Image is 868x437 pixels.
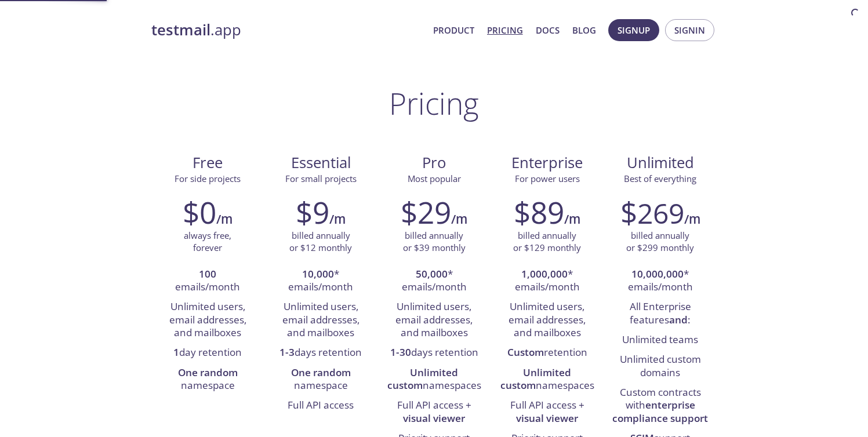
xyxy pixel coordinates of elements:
[386,297,482,343] li: Unlimited users, email addresses, and mailboxes
[500,366,572,392] strong: Unlimited custom
[612,330,708,350] li: Unlimited teams
[161,153,255,173] span: Free
[536,23,560,38] a: Docs
[451,209,467,229] h6: /m
[674,23,705,38] span: Signin
[279,345,295,359] strong: 1-3
[403,230,466,254] p: billed annually or $39 monthly
[151,20,210,40] strong: testmail
[665,19,714,41] button: Signin
[273,343,369,363] li: days retention
[513,230,581,254] p: billed annually or $129 monthly
[387,153,481,173] span: Pro
[273,396,369,416] li: Full API access
[499,265,595,298] li: * emails/month
[273,297,369,343] li: Unlimited users, email addresses, and mailboxes
[618,23,650,38] span: Signup
[487,23,523,38] a: Pricing
[684,209,700,229] h6: /m
[500,153,594,173] span: Enterprise
[612,383,708,429] li: Custom contracts with
[514,195,564,230] h2: $89
[160,343,256,363] li: day retention
[669,313,688,326] strong: and
[507,345,544,359] strong: Custom
[572,23,596,38] a: Blog
[433,23,474,38] a: Product
[274,153,368,173] span: Essential
[499,297,595,343] li: Unlimited users, email addresses, and mailboxes
[386,343,482,363] li: days retention
[637,194,684,232] span: 269
[612,398,708,424] strong: enterprise compliance support
[626,230,694,254] p: billed annually or $299 monthly
[564,209,580,229] h6: /m
[386,363,482,396] li: namespaces
[612,350,708,383] li: Unlimited custom domains
[499,343,595,363] li: retention
[302,267,334,281] strong: 10,000
[160,363,256,396] li: namespace
[631,267,684,281] strong: 10,000,000
[389,86,479,121] h1: Pricing
[289,230,352,254] p: billed annually or $12 monthly
[387,366,459,392] strong: Unlimited custom
[291,366,351,379] strong: One random
[183,195,216,230] h2: $0
[499,363,595,396] li: namespaces
[273,363,369,396] li: namespace
[624,173,696,184] span: Best of everything
[386,396,482,429] li: Full API access +
[173,345,179,359] strong: 1
[296,195,329,230] h2: $9
[612,265,708,298] li: * emails/month
[175,173,241,184] span: For side projects
[515,173,580,184] span: For power users
[521,267,568,281] strong: 1,000,000
[416,267,448,281] strong: 50,000
[516,411,578,425] strong: visual viewer
[184,230,231,254] p: always free, forever
[160,297,256,343] li: Unlimited users, email addresses, and mailboxes
[403,411,465,425] strong: visual viewer
[612,297,708,330] li: All Enterprise features :
[620,195,684,230] h2: $
[273,265,369,298] li: * emails/month
[499,396,595,429] li: Full API access +
[401,195,451,230] h2: $29
[285,173,357,184] span: For small projects
[178,366,238,379] strong: One random
[199,267,216,281] strong: 100
[216,209,233,229] h6: /m
[408,173,461,184] span: Most popular
[627,152,694,173] span: Unlimited
[160,265,256,298] li: emails/month
[329,209,346,229] h6: /m
[151,20,424,40] a: testmail.app
[608,19,659,41] button: Signup
[386,265,482,298] li: * emails/month
[390,345,411,359] strong: 1-30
